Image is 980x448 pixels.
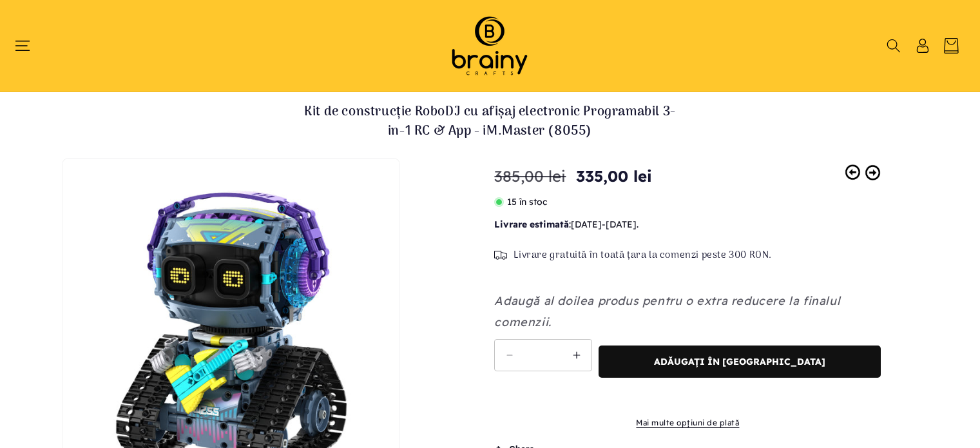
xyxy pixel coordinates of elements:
[576,164,652,188] span: 335,00 lei
[494,293,840,329] em: Adaugă al doilea produs pentru o extra reducere la finalul comenzii.
[885,39,901,53] summary: Căutați
[494,164,566,188] s: 385,00 lei
[21,39,37,53] summary: Meniu
[654,356,825,367] span: Adăugați în [GEOGRAPHIC_DATA]
[514,249,772,262] span: Livrare gratuită în toată țara la comenzi peste 300 RON.
[494,194,881,210] p: 15 în stoc
[571,219,602,230] span: [DATE]
[435,13,544,79] img: Brainy Crafts
[494,217,881,233] p: : - .
[494,417,881,429] a: Mai multe opțiuni de plată
[845,164,861,180] a: Previous
[494,219,569,230] b: Livrare estimată
[297,102,684,141] h1: Kit de construcție RoboDJ cu afișaj electronic Programabil 3-in-1 RC & App - iM.Master (8055)
[865,164,881,180] a: Next
[606,219,637,230] span: [DATE]
[599,346,881,378] button: Adăugați în [GEOGRAPHIC_DATA]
